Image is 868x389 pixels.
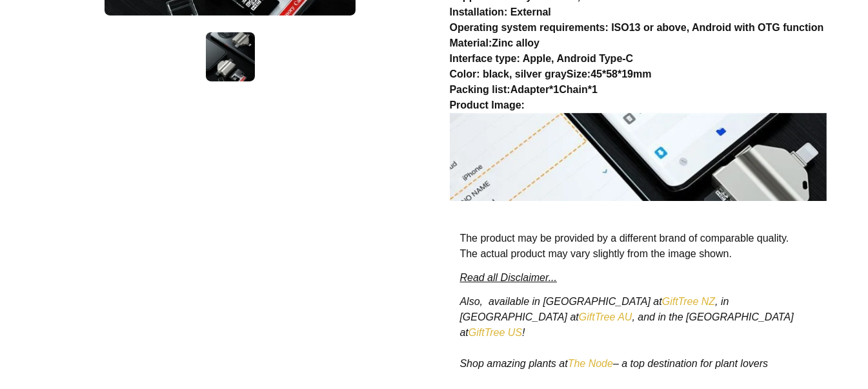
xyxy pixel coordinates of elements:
em: Also, available in [GEOGRAPHIC_DATA] at , in [GEOGRAPHIC_DATA] at , and in the [GEOGRAPHIC_DATA] ... [460,296,794,369]
img: Smartphone Photo Stick [206,32,255,81]
a: GiftTree NZ [662,296,715,307]
a: GiftTree AU [579,311,632,322]
a: GiftTree US [469,327,522,338]
a: Read all Disclaimer... [460,272,558,283]
p: The product may be provided by a different brand of comparable quality. The actual product may va... [460,231,816,262]
strong: Packing list: [450,84,510,95]
a: The Node [568,358,613,369]
strong: Product Image: [450,100,525,110]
